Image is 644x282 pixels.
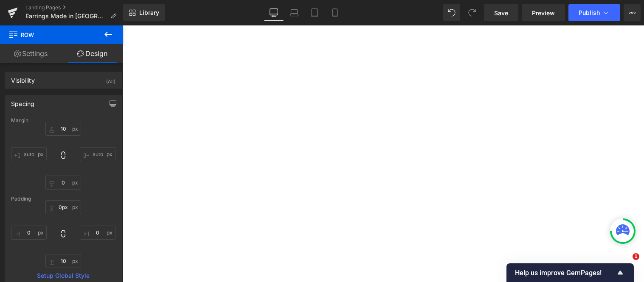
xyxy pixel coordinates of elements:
[624,4,641,21] button: More
[11,226,47,240] input: 0
[443,4,460,21] button: Undo
[8,25,93,44] span: Row
[45,254,81,268] input: 0
[304,4,325,21] a: Tablet
[532,8,555,17] span: Preview
[568,4,620,21] button: Publish
[139,9,159,17] span: Library
[615,253,636,274] iframe: Intercom live chat
[522,4,565,21] a: Preview
[464,4,481,21] button: Redo
[11,272,115,279] a: Setup Global Style
[45,176,81,190] input: 0
[25,13,107,20] span: Earrings Made in [GEOGRAPHIC_DATA]
[579,9,600,16] span: Publish
[80,147,115,161] input: 0
[123,4,165,21] a: New Library
[515,269,615,277] span: Help us improve GemPages!
[11,117,115,123] div: Margin
[45,122,81,136] input: 0
[80,226,115,240] input: 0
[11,196,115,202] div: Padding
[494,8,508,17] span: Save
[45,200,81,214] input: 0
[11,72,35,84] div: Visibility
[11,95,34,107] div: Spacing
[264,4,284,21] a: Desktop
[325,4,345,21] a: Mobile
[11,147,47,161] input: 0
[633,253,639,260] span: 1
[515,268,625,278] button: Show survey - Help us improve GemPages!
[62,44,123,63] a: Design
[106,72,115,86] div: (All)
[284,4,304,21] a: Laptop
[25,4,123,11] a: Landing Pages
